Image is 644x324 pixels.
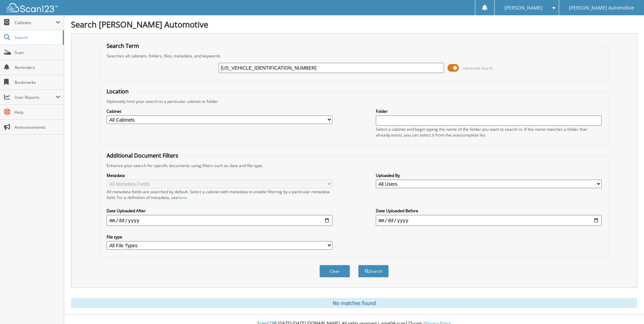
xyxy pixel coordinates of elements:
h1: Search [PERSON_NAME] Automotive [71,19,637,30]
legend: Search Term [103,42,143,50]
span: Announcements [15,124,60,130]
input: start [107,215,332,226]
span: Help [15,109,60,115]
span: Scan [15,50,60,55]
legend: Location [103,88,132,95]
legend: Additional Document Filters [103,152,182,159]
a: here [178,195,187,200]
div: Select a cabinet and begin typing the name of the folder you want to search in. If the name match... [376,126,602,138]
span: Search [15,35,59,40]
label: File type [107,234,332,240]
span: Cabinets [15,20,56,25]
label: Cabinet [107,108,332,114]
button: Search [358,265,389,277]
label: Date Uploaded After [107,208,332,214]
iframe: Chat Widget [610,291,644,324]
span: [PERSON_NAME] Automotive [569,6,634,10]
div: Searches all cabinets, folders, files, metadata, and keywords [103,53,605,59]
span: User Reports [15,94,56,100]
div: All metadata fields are searched by default. Select a cabinet with metadata to enable filtering b... [107,189,332,200]
span: Bookmarks [15,79,60,85]
label: Uploaded By [376,173,602,178]
label: Metadata [107,173,332,178]
label: Folder [376,108,602,114]
div: No matches found [71,298,637,308]
span: [PERSON_NAME] [504,6,542,10]
span: Reminders [15,65,60,70]
input: end [376,215,602,226]
div: Optionally limit your search to a particular cabinet or folder [103,98,605,104]
img: scan123-logo-white.svg [7,3,58,12]
span: Advanced Search [463,66,493,71]
button: Clear [319,265,350,277]
label: Date Uploaded Before [376,208,602,214]
div: Enhance your search for specific documents using filters such as date and file type. [103,163,605,168]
